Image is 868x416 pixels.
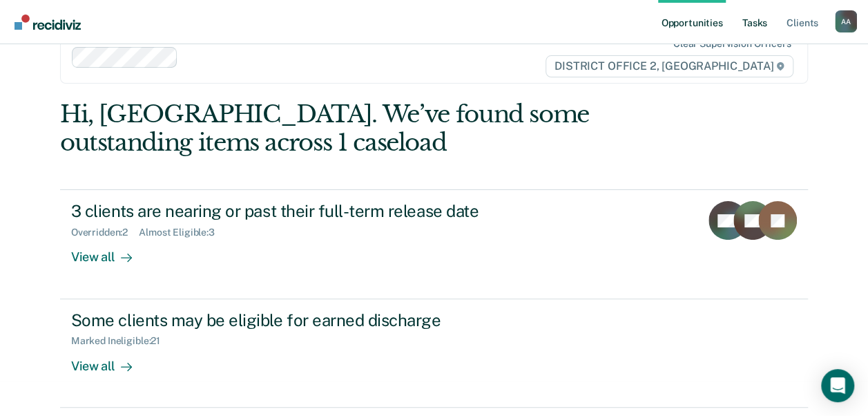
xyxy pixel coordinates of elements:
[60,299,808,408] a: Some clients may be eligible for earned dischargeMarked Ineligible:21View all
[835,10,857,32] div: A A
[71,310,556,330] div: Some clients may be eligible for earned discharge
[71,238,148,265] div: View all
[835,10,857,32] button: Profile dropdown button
[71,227,139,238] div: Overridden : 2
[821,369,854,402] div: Open Intercom Messenger
[71,201,556,221] div: 3 clients are nearing or past their full-term release date
[60,100,659,157] div: Hi, [GEOGRAPHIC_DATA]. We’ve found some outstanding items across 1 caseload
[546,55,793,77] span: DISTRICT OFFICE 2, [GEOGRAPHIC_DATA]
[71,335,171,347] div: Marked Ineligible : 21
[15,15,81,30] img: Recidiviz
[60,189,808,299] a: 3 clients are nearing or past their full-term release dateOverridden:2Almost Eligible:3View all
[71,347,148,374] div: View all
[139,227,226,238] div: Almost Eligible : 3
